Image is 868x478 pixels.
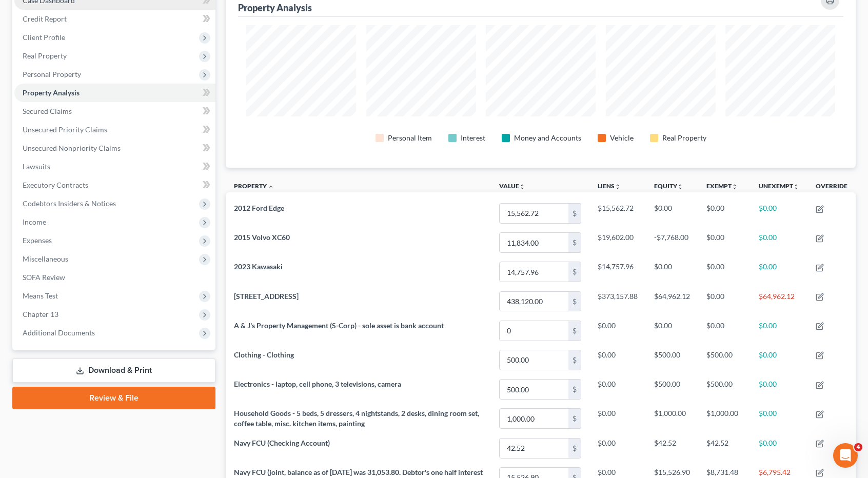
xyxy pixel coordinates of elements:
[589,198,646,228] td: $15,562.72
[646,374,698,404] td: $500.00
[23,88,80,97] span: Property Analysis
[793,184,799,190] i: unfold_more
[23,236,52,245] span: Expenses
[23,254,68,263] span: Miscellaneous
[23,310,58,318] span: Chapter 13
[646,404,698,433] td: $1,000.00
[732,184,738,190] i: unfold_more
[14,268,215,287] a: SOFA Review
[677,184,683,190] i: unfold_more
[751,316,807,345] td: $0.00
[234,292,299,301] span: [STREET_ADDRESS]
[519,184,525,190] i: unfold_more
[807,176,856,199] th: Override
[589,345,646,374] td: $0.00
[568,439,581,458] div: $
[234,439,330,447] span: Navy FCU (Checking Account)
[23,162,50,171] span: Lawsuits
[598,182,621,190] a: Liensunfold_more
[23,14,67,23] span: Credit Report
[698,228,751,257] td: $0.00
[500,439,568,458] input: 0.00
[698,374,751,404] td: $500.00
[751,287,807,316] td: $64,962.12
[568,204,581,223] div: $
[499,182,525,190] a: Valueunfold_more
[646,287,698,316] td: $64,962.12
[751,257,807,287] td: $0.00
[568,292,581,311] div: $
[500,350,568,370] input: 0.00
[568,350,581,370] div: $
[698,345,751,374] td: $500.00
[14,121,215,139] a: Unsecured Priority Claims
[23,144,121,152] span: Unsecured Nonpriority Claims
[23,199,116,208] span: Codebtors Insiders & Notices
[646,316,698,345] td: $0.00
[589,433,646,463] td: $0.00
[23,291,58,300] span: Means Test
[14,157,215,176] a: Lawsuits
[500,380,568,399] input: 0.00
[833,443,858,468] iframe: Intercom live chat
[234,204,284,212] span: 2012 Ford Edge
[23,70,81,78] span: Personal Property
[234,350,294,359] span: Clothing - Clothing
[615,184,621,190] i: unfold_more
[568,409,581,428] div: $
[12,358,215,383] a: Download & Print
[854,443,862,451] span: 4
[23,217,46,226] span: Income
[23,107,72,115] span: Secured Claims
[234,182,274,190] a: Property expand_less
[589,287,646,316] td: $373,157.88
[14,84,215,102] a: Property Analysis
[500,321,568,341] input: 0.00
[654,182,683,190] a: Equityunfold_more
[500,292,568,311] input: 0.00
[698,404,751,433] td: $1,000.00
[646,198,698,228] td: $0.00
[751,404,807,433] td: $0.00
[461,133,485,143] div: Interest
[589,228,646,257] td: $19,602.00
[751,198,807,228] td: $0.00
[610,133,634,143] div: Vehicle
[14,102,215,121] a: Secured Claims
[23,51,67,60] span: Real Property
[698,316,751,345] td: $0.00
[23,33,65,42] span: Client Profile
[14,10,215,28] a: Credit Report
[646,345,698,374] td: $500.00
[568,233,581,252] div: $
[514,133,581,143] div: Money and Accounts
[388,133,432,143] div: Personal Item
[646,433,698,463] td: $42.52
[706,182,738,190] a: Exemptunfold_more
[751,228,807,257] td: $0.00
[698,257,751,287] td: $0.00
[698,198,751,228] td: $0.00
[589,374,646,404] td: $0.00
[568,380,581,399] div: $
[698,287,751,316] td: $0.00
[234,262,283,271] span: 2023 Kawasaki
[234,409,479,428] span: Household Goods - 5 beds, 5 dressers, 4 nightstands, 2 desks, dining room set, coffee table, misc...
[751,345,807,374] td: $0.00
[500,262,568,282] input: 0.00
[646,257,698,287] td: $0.00
[234,233,290,242] span: 2015 Volvo XC60
[759,182,799,190] a: Unexemptunfold_more
[234,321,444,330] span: A & J's Property Management (S-Corp) - sole asset is bank account
[23,181,88,189] span: Executory Contracts
[568,262,581,282] div: $
[23,328,95,337] span: Additional Documents
[14,176,215,194] a: Executory Contracts
[23,125,107,134] span: Unsecured Priority Claims
[751,433,807,463] td: $0.00
[589,404,646,433] td: $0.00
[268,184,274,190] i: expand_less
[662,133,706,143] div: Real Property
[23,273,65,282] span: SOFA Review
[238,2,312,14] div: Property Analysis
